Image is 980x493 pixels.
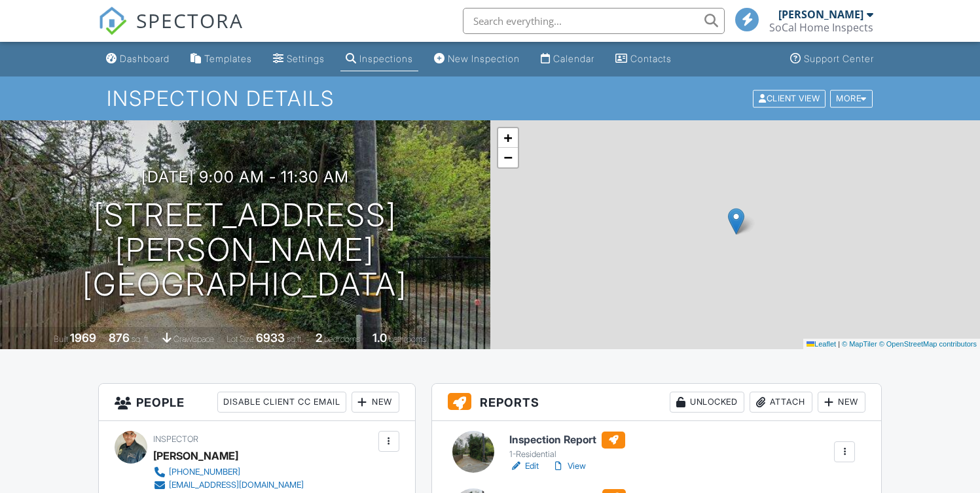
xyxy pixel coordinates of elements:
a: Edit [509,460,539,473]
h3: [DATE] 9:00 am - 11:30 am [141,168,349,186]
span: − [503,149,512,165]
a: Inspection Report 1-Residential [509,432,625,460]
h1: Inspection Details [107,87,874,110]
div: New [352,392,399,413]
div: Contacts [630,53,672,64]
img: The Best Home Inspection Software - Spectora [98,7,127,35]
div: Support Center [804,53,874,64]
div: 1-Residential [509,449,625,460]
div: New Inspection [448,53,520,64]
span: bathrooms [389,334,426,344]
a: SPECTORA [98,18,244,45]
a: Client View [752,93,829,103]
div: 1969 [70,331,96,345]
div: 2 [316,331,322,345]
div: 1.0 [372,331,387,345]
span: Lot Size [227,334,254,344]
h3: Reports [432,384,882,421]
a: Support Center [785,47,879,71]
a: Inspections [340,47,418,71]
a: New Inspection [429,47,525,71]
div: Dashboard [120,53,170,64]
img: Marker [728,208,744,235]
div: [PERSON_NAME] [778,8,863,21]
span: sq. ft. [132,334,150,344]
a: View [552,460,586,473]
input: Search everything... [463,8,725,34]
a: © MapTiler [842,340,877,348]
span: | [838,340,840,348]
a: Settings [268,47,330,71]
div: Inspections [359,53,413,64]
div: Settings [287,53,325,64]
div: Client View [753,90,826,107]
a: Zoom out [498,148,518,167]
span: Built [54,334,68,344]
a: © OpenStreetMap contributors [879,340,977,348]
span: bedrooms [324,334,360,344]
a: Zoom in [498,128,518,148]
div: New [818,392,865,413]
div: Attach [750,392,812,413]
h3: People [99,384,415,421]
h6: Inspection Report [509,432,625,449]
div: More [830,90,873,107]
span: Inspector [153,434,198,444]
div: SoCal Home Inspects [769,21,873,34]
a: [PHONE_NUMBER] [153,466,304,479]
div: Calendar [553,53,594,64]
a: Calendar [535,47,600,71]
span: sq.ft. [287,334,303,344]
div: [EMAIL_ADDRESS][DOMAIN_NAME] [169,480,304,490]
a: Dashboard [101,47,175,71]
a: [EMAIL_ADDRESS][DOMAIN_NAME] [153,479,304,492]
span: SPECTORA [136,7,244,34]
span: crawlspace [173,334,214,344]
a: Leaflet [807,340,836,348]
a: Templates [185,47,257,71]
span: + [503,129,512,146]
div: Unlocked [670,392,744,413]
h1: [STREET_ADDRESS] [PERSON_NAME][GEOGRAPHIC_DATA] [21,198,469,301]
div: [PHONE_NUMBER] [169,467,240,477]
div: [PERSON_NAME] [153,446,238,466]
div: Templates [204,53,252,64]
div: 876 [109,331,130,345]
div: Disable Client CC Email [217,392,346,413]
div: 6933 [256,331,285,345]
a: Contacts [610,47,677,71]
